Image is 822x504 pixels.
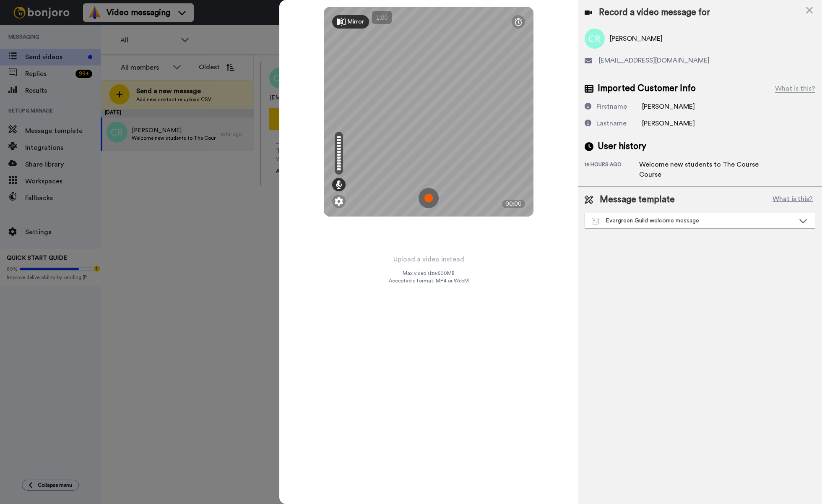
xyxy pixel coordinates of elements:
span: Message template [600,193,675,206]
span: Acceptable format: MP4 or WebM [389,277,469,284]
button: What is this? [770,193,815,206]
div: Firstname [596,102,627,112]
span: [EMAIL_ADDRESS][DOMAIN_NAME] [599,55,710,65]
div: 16 hours ago [585,161,639,180]
div: Lastname [596,118,627,128]
div: 00:00 [502,200,525,208]
span: Max video size: 500 MB [403,270,455,277]
button: Upload a video instead [391,254,467,265]
img: ic_gear.svg [335,197,343,206]
span: Imported Customer Info [598,82,696,95]
img: Message-temps.svg [592,218,599,225]
span: [PERSON_NAME] [642,120,695,127]
span: User history [598,140,646,153]
div: Evergreen Guild welcome message [592,217,795,225]
img: ic_record_start.svg [419,188,439,208]
div: Welcome new students to The Course Course [639,159,773,180]
span: [PERSON_NAME] [642,103,695,110]
div: What is this? [775,84,815,94]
